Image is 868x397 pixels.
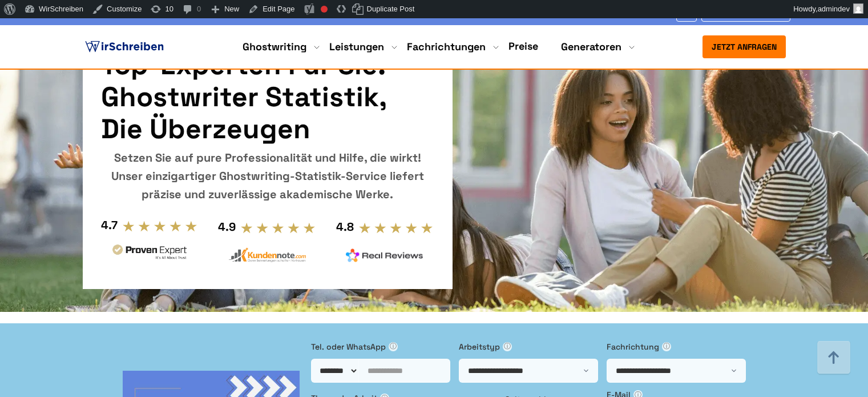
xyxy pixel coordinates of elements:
[508,39,538,53] a: Preise
[703,35,786,58] button: Jetzt anfragen
[101,216,118,234] div: 4.7
[817,341,851,375] img: button top
[122,220,198,232] img: stars
[243,40,306,54] a: Ghostwriting
[228,247,306,263] img: kundennote
[101,49,434,145] h1: Top-Experten für Sie: Ghostwriter Statistik, die überzeugen
[101,149,434,203] div: Setzen Sie auf pure Professionalität und Hilfe, die wirkt! Unser einzigartiger Ghostwriting-Stati...
[240,222,316,234] img: stars
[818,5,850,13] span: admindev
[321,6,328,13] div: Focus keyphrase not set
[358,222,434,234] img: stars
[459,340,598,353] label: Arbeitstyp
[83,38,166,55] img: logo ghostwriter-österreich
[503,342,512,351] span: ⓘ
[336,218,354,236] div: 4.8
[346,248,423,262] img: realreviews
[389,342,398,351] span: ⓘ
[561,40,621,54] a: Generatoren
[607,340,746,353] label: Fachrichtung
[662,342,671,351] span: ⓘ
[407,40,486,54] a: Fachrichtungen
[218,218,236,236] div: 4.9
[311,340,450,353] label: Tel. oder WhatsApp
[329,40,384,54] a: Leistungen
[111,243,188,264] img: provenexpert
